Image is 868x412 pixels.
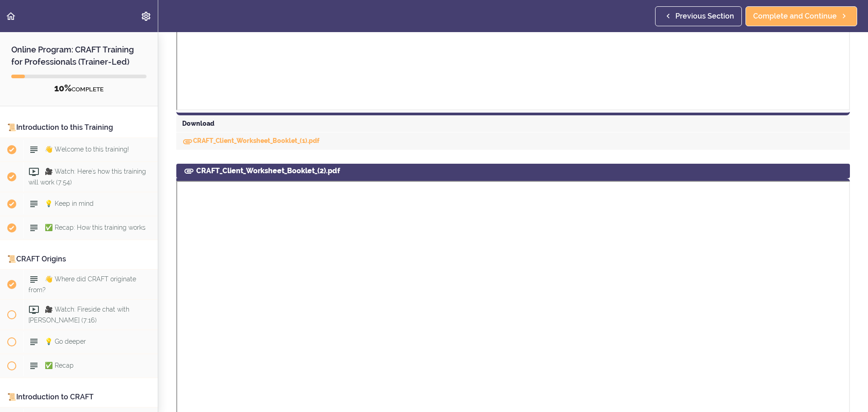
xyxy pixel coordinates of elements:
svg: Settings Menu [141,11,151,22]
span: ✅ Recap: How this training works [45,224,146,231]
span: Complete and Continue [753,11,837,22]
span: 🎥 Watch: Here's how this training will work (7:54) [28,168,146,185]
span: ✅ Recap [45,362,74,369]
span: 🎥 Watch: Fireside chat with [PERSON_NAME] (7:16) [28,306,129,323]
svg: Back to course curriculum [5,11,16,22]
div: CRAFT_Client_Worksheet_Booklet_(2).pdf [176,164,850,178]
span: Previous Section [675,11,734,22]
div: COMPLETE [11,83,146,95]
span: 10% [54,83,71,94]
span: 💡 Keep in mind [45,200,94,207]
div: Download [176,115,850,133]
span: 💡 Go deeper [45,338,86,345]
svg: Download [182,136,193,147]
span: 👋 Where did CRAFT originate from? [28,275,136,293]
a: Previous Section [655,6,742,26]
a: Complete and Continue [745,6,857,26]
span: 👋 Welcome to this training! [45,146,129,153]
a: DownloadCRAFT_Client_Worksheet_Booklet_(1).pdf [182,137,320,144]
